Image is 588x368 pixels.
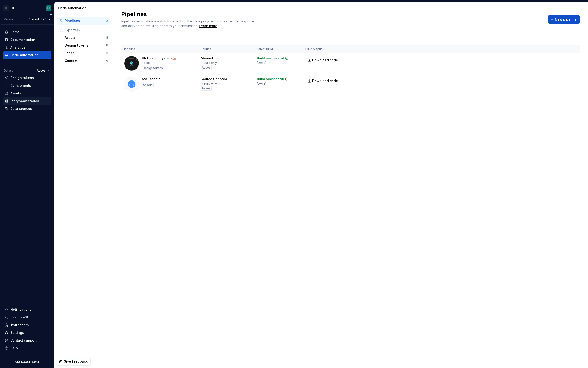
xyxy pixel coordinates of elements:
div: Help [10,346,18,350]
svg: Supernova Logo [15,360,39,364]
div: Assets [65,35,106,40]
div: Contact support [10,338,37,343]
a: Analytics [3,44,51,51]
button: Pipelines2 [57,17,110,25]
span: Download code [312,79,338,83]
div: Assets [142,83,154,87]
div: Manual [201,56,213,61]
div: Assos [201,65,212,70]
div: Analytics [10,45,25,50]
div: Notifications [10,307,32,312]
button: Search ⌘K [3,314,51,321]
div: [DATE] [257,82,266,86]
div: 2 [106,19,108,23]
a: Download code [305,77,341,85]
div: Design tokens [65,43,106,48]
a: Download code [305,56,341,64]
th: Latest build [254,45,303,53]
button: Collapse sidebar [48,11,54,18]
div: 8 [106,36,108,40]
button: Other3 [63,49,110,57]
div: HR Design System [142,56,172,61]
div: 11 [106,43,108,47]
div: Dataset [4,69,14,72]
a: Code automation [3,51,51,59]
button: Help [3,344,51,352]
button: Contact support [3,337,51,344]
span: Give feedback [64,359,88,364]
span: Assos [37,69,46,72]
th: Routine [198,45,254,53]
div: Other [65,51,106,55]
span: Pipelines automatically watch for events in the design system, run a specified exporter, and deli... [121,19,257,28]
button: Assos [35,67,51,74]
button: Assets8 [63,34,110,41]
button: HHDSHI [1,3,53,13]
div: H [3,5,9,11]
div: → Build only [201,82,217,86]
div: Pipelines [65,18,106,23]
a: Components [3,82,51,89]
div: Design tokens [142,66,164,70]
div: Data sources [10,106,32,111]
button: Design tokens11 [63,42,110,49]
button: Current draft [26,16,52,23]
span: . [198,24,218,28]
th: Build output [303,45,344,53]
button: Custom0 [63,57,110,65]
h2: Pipelines [121,11,542,18]
div: Home [10,30,20,34]
a: Storybook stories [3,97,51,105]
a: Assets [3,90,51,97]
a: Documentation [3,36,51,43]
div: Design tokens [10,76,34,80]
button: Give feedback [57,357,91,366]
div: 0 [106,59,108,63]
div: HI [47,6,50,10]
div: React [142,61,150,65]
div: Source Updated [201,77,227,81]
th: Pipeline [121,45,198,53]
a: Settings [3,329,51,336]
div: 3 [106,51,108,55]
div: Build successful [257,56,284,61]
div: Assets [10,91,21,96]
span: New pipeline [555,17,577,22]
div: Code automation [10,53,39,58]
div: Custom [65,58,106,63]
div: Exporters [65,28,108,32]
a: Invite team [3,321,51,329]
div: Code automation [58,6,111,11]
div: Build successful [257,77,284,81]
span: Download code [312,58,338,62]
div: Settings [10,330,24,335]
div: Storybook stories [10,99,39,103]
a: Design tokens [3,74,51,82]
div: Assos [201,86,212,91]
div: Version [4,18,14,21]
a: Learn more [199,24,217,28]
div: Documentation [10,37,35,42]
div: [DATE] [257,61,266,65]
div: SVG Assets [142,77,161,81]
div: → Build only [201,61,217,65]
div: Invite team [10,323,29,327]
button: Notifications [3,306,51,313]
a: Home [3,28,51,36]
div: HDS [11,6,18,11]
a: Data sources [3,105,51,112]
div: Components [10,83,31,88]
div: Search ⌘K [10,315,28,320]
button: New pipeline [548,15,580,24]
span: Current draft [29,18,47,21]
